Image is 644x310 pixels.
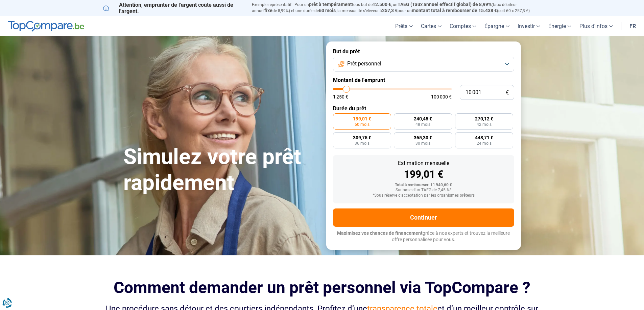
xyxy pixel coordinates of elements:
[477,122,492,126] span: 42 mois
[333,230,514,243] p: grâce à nos experts et trouvez la meilleure offre personnalisée pour vous.
[319,8,336,13] span: 60 mois
[8,21,84,32] img: TopCompare
[475,116,493,121] span: 270,12 €
[333,105,514,112] label: Durée du prêt
[338,188,509,193] div: Sur base d'un TAEG de 7,45 %*
[347,60,381,67] span: Prêt personnel
[414,135,432,140] span: 365,30 €
[264,8,272,13] span: fixe
[480,16,514,36] a: Épargne
[353,135,371,140] span: 309,75 €
[514,16,544,36] a: Investir
[625,16,640,36] a: fr
[415,122,430,126] span: 48 mois
[391,16,417,36] a: Prêts
[415,141,430,145] span: 30 mois
[338,183,509,188] div: Total à rembourser: 11 940,60 €
[337,230,423,236] span: Maximisez vos chances de financement
[412,8,497,13] span: montant total à rembourser de 15.438 €
[398,2,492,7] span: TAEG (Taux annuel effectif global) de 8,99%
[475,135,493,140] span: 448,71 €
[333,57,514,72] button: Prêt personnel
[333,208,514,227] button: Continuer
[353,116,371,121] span: 199,01 €
[333,94,348,99] span: 1 250 €
[506,90,509,95] span: €
[333,48,514,55] label: But du prêt
[355,122,369,126] span: 60 mois
[333,77,514,83] label: Montant de l'emprunt
[414,116,432,121] span: 240,45 €
[446,16,480,36] a: Comptes
[477,141,492,145] span: 24 mois
[575,16,617,36] a: Plus d'infos
[338,169,509,179] div: 199,01 €
[373,2,391,7] span: 12.500 €
[431,94,452,99] span: 100 000 €
[252,2,541,14] p: Exemple représentatif : Pour un tous but de , un (taux débiteur annuel de 8,99%) et une durée de ...
[123,144,318,196] h1: Simulez votre prêt rapidement
[309,2,352,7] span: prêt à tempérament
[417,16,446,36] a: Cartes
[338,161,509,166] div: Estimation mensuelle
[103,2,244,15] p: Attention, emprunter de l'argent coûte aussi de l'argent.
[338,193,509,198] div: *Sous réserve d'acceptation par les organismes prêteurs
[382,8,398,13] span: 257,3 €
[355,141,369,145] span: 36 mois
[103,278,541,297] h2: Comment demander un prêt personnel via TopCompare ?
[544,16,575,36] a: Énergie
